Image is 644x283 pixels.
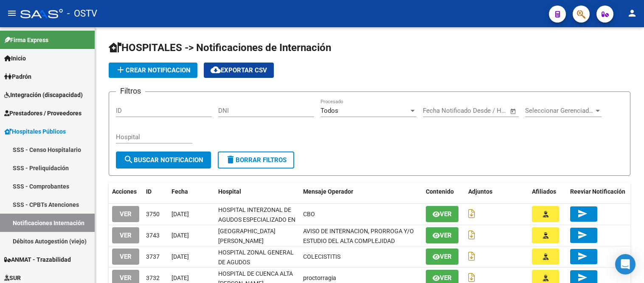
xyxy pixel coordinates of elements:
span: Ver [440,211,452,218]
span: proctorragia [303,274,336,281]
datatable-header-cell: Adjuntos [465,183,529,201]
span: AVISO DE INTERNACION, PRORROGA Y/O ESTUDIO DEL ALTA COMPLEJIDAD [303,228,414,244]
datatable-header-cell: Fecha [168,183,215,201]
datatable-header-cell: Afiliados [529,183,567,201]
mat-icon: search [124,154,134,165]
span: VER [120,211,132,218]
datatable-header-cell: Hospital [215,183,300,201]
datatable-header-cell: ID [143,183,168,201]
span: Exportar CSV [211,66,267,74]
span: Fecha [172,188,188,195]
button: Buscar Notificacion [116,152,211,169]
span: Ver [440,232,452,240]
span: 3750 [146,211,160,217]
button: Crear Notificacion [109,63,197,78]
span: Ver [440,253,452,261]
mat-icon: delete [225,154,236,165]
span: Hospitales Públicos [4,127,66,136]
span: Prestadores / Proveedores [4,109,82,118]
span: VER [120,274,132,282]
span: CBO [303,211,315,217]
span: VER [120,253,132,261]
button: Ver [426,206,458,222]
span: Buscar Notificacion [124,156,203,164]
span: Acciones [112,188,137,195]
span: VER [120,232,132,240]
button: VER [112,206,139,222]
span: Mensaje Operador [303,188,353,195]
span: Integración (discapacidad) [4,90,83,100]
span: Inicio [4,54,26,63]
button: Open calendar [509,106,518,116]
button: Ver [426,227,458,243]
button: Ver [426,249,458,264]
datatable-header-cell: Contenido [422,183,465,201]
span: - OSTV [67,4,97,23]
span: Adjuntos [468,188,492,195]
span: Contenido [426,188,454,195]
span: Reeviar Notificación [570,188,625,195]
h3: Filtros [116,85,145,97]
span: 3737 [146,253,160,260]
span: 3743 [146,232,160,239]
div: [DATE] [172,209,211,219]
span: Borrar Filtros [225,156,287,164]
span: ID [146,188,152,195]
div: [DATE] [172,273,211,283]
span: HOSPITALES -> Notificaciones de Internación [109,42,331,54]
span: 3732 [146,274,160,281]
datatable-header-cell: Acciones [109,183,143,201]
span: HOSPITAL INTERZONAL DE AGUDOS ESPECIALIZADO EN PEDIATRIA SUPERIORA SOR [PERSON_NAME] [218,206,295,242]
mat-icon: person [627,8,637,18]
span: HOSPITAL ZONAL GENERAL DE AGUDOS [PERSON_NAME] [218,249,294,275]
button: Borrar Filtros [218,152,294,169]
mat-icon: cloud_download [211,65,221,75]
button: VER [112,227,139,243]
mat-icon: menu [7,8,17,18]
mat-icon: send [577,272,588,283]
button: Exportar CSV [204,63,274,78]
span: Padrón [4,72,31,81]
span: Seleccionar Gerenciador [525,107,594,114]
div: Open Intercom Messenger [615,254,636,274]
input: Fecha inicio [423,107,457,114]
div: [DATE] [172,231,211,240]
span: COLECISTITIS [303,253,340,260]
span: Crear Notificacion [115,66,191,74]
mat-icon: add [115,65,126,75]
span: Firma Express [4,35,48,45]
span: SUR [4,273,21,283]
mat-icon: send [577,230,588,240]
mat-icon: send [577,209,588,219]
span: Todos [321,107,338,114]
span: Afiliados [532,188,556,195]
span: Hospital [218,188,241,195]
span: ANMAT - Trazabilidad [4,255,71,264]
span: Ver [440,274,452,282]
datatable-header-cell: Mensaje Operador [300,183,422,201]
span: [GEOGRAPHIC_DATA][PERSON_NAME] [218,228,276,244]
input: Fecha fin [465,107,506,114]
button: VER [112,249,139,264]
div: [DATE] [172,252,211,262]
datatable-header-cell: Reeviar Notificación [567,183,630,201]
mat-icon: send [577,251,588,261]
